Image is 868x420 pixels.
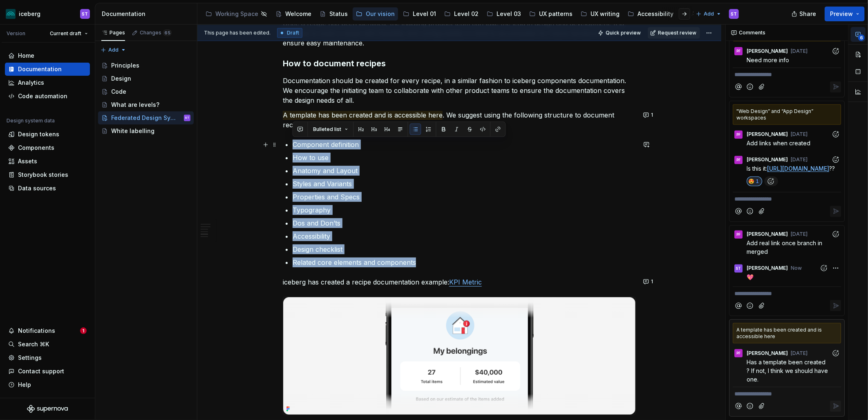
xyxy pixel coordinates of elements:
[624,7,677,20] a: Accessibility
[747,359,830,383] span: Has a template been created ? If not, I think we should have one.
[733,323,841,343] div: A template has been created and is accessible here
[5,168,90,181] a: Storybook stories
[111,127,154,135] div: White labelling
[102,10,194,18] div: Documentation
[539,10,573,18] div: UX patterns
[5,365,90,378] button: Contact support
[18,144,54,152] div: Components
[293,140,636,149] p: Component definition
[747,156,788,163] span: [PERSON_NAME]
[202,7,271,20] a: Working Space
[747,140,810,147] span: Add links when created
[733,300,744,311] button: Mention someone
[733,387,841,398] div: Composer editor
[830,45,841,56] button: Add reaction
[747,165,767,172] span: Is this it:
[745,206,756,217] button: Add emoji
[756,300,767,311] button: Attach files
[830,229,841,240] button: Add reaction
[733,206,744,217] button: Mention someone
[5,378,90,391] button: Help
[641,109,657,121] button: 1
[277,28,302,38] div: Draft
[747,239,824,255] span: Add real link once branch in merged
[830,154,841,165] button: Add reaction
[745,300,756,311] button: Add emoji
[18,184,56,192] div: Data sources
[293,153,636,163] p: How to use
[638,10,673,18] div: Accessibility
[18,381,31,389] div: Help
[830,263,841,274] button: More
[108,47,119,53] span: Add
[293,205,636,215] p: Typography
[111,114,179,122] div: Federated Design System
[818,263,829,274] button: Add reaction
[18,157,37,165] div: Assets
[101,29,125,36] div: Pages
[736,131,740,138] div: PF
[736,157,740,163] div: PF
[329,10,348,18] div: Status
[80,327,87,334] span: 1
[293,179,636,189] p: Styles and Variants
[18,52,34,60] div: Home
[747,265,788,271] span: [PERSON_NAME]
[293,257,636,267] p: Related core elements and components
[215,10,258,18] div: Working Space
[756,178,759,185] span: 1
[767,165,829,172] a: [URL][DOMAIN_NAME]
[5,49,90,62] a: Home
[747,176,762,186] button: 1 reaction, react with 😍
[163,29,172,36] span: 65
[6,9,16,19] img: 418c6d47-6da6-4103-8b13-b5999f8989a1.png
[98,98,194,111] a: What are levels?
[756,81,767,93] button: Attach files
[366,10,395,18] div: Our vision
[316,7,351,20] a: Status
[27,405,68,413] svg: Supernova Logo
[733,192,841,203] div: Composer editor
[747,231,788,237] span: [PERSON_NAME]
[5,128,90,141] a: Design tokens
[830,10,853,18] span: Preview
[736,350,740,357] div: PF
[747,131,788,138] span: [PERSON_NAME]
[82,11,88,17] div: ST
[5,351,90,364] a: Settings
[111,101,159,109] div: What are levels?
[18,92,67,100] div: Code automation
[50,30,81,37] span: Current draft
[441,7,482,20] a: Level 02
[764,176,778,186] button: Add reaction
[111,75,131,83] div: Design
[202,6,692,22] div: Page tree
[830,348,841,359] button: Add reaction
[591,10,620,18] div: UX writing
[5,155,90,168] a: Assets
[272,7,315,20] a: Welcome
[18,340,49,348] div: Search ⌘K
[98,111,194,124] a: Federated Design SystemST
[526,7,576,20] a: UX patterns
[733,287,841,298] div: Composer editor
[736,265,741,272] div: ST
[829,165,835,172] span: ??
[747,56,789,63] span: Need more info
[185,114,190,122] div: ST
[606,29,641,36] span: Quick preview
[497,10,521,18] div: Level 03
[98,59,194,138] div: Page tree
[745,81,756,93] button: Add emoji
[830,401,841,412] button: Reply
[454,10,479,18] div: Level 02
[736,48,740,54] div: PF
[483,7,524,20] a: Level 03
[98,59,194,72] a: Principles
[18,130,59,138] div: Design tokens
[749,178,754,185] span: 😍
[787,7,821,21] button: Share
[111,88,126,96] div: Code
[283,111,443,120] span: A template has been created and is accessible here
